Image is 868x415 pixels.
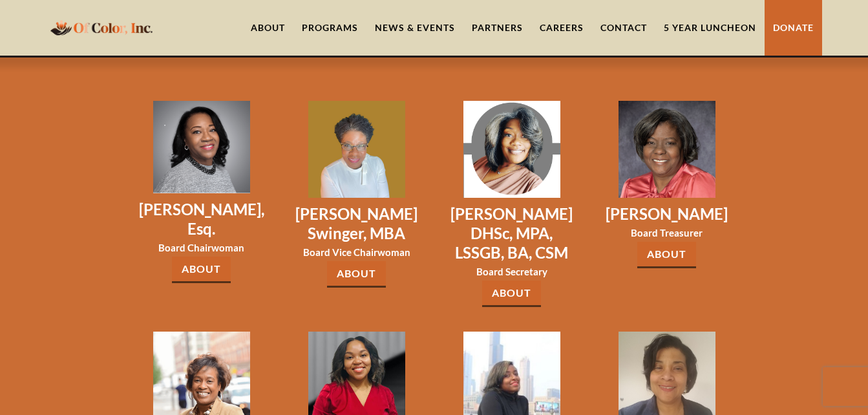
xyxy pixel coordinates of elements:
[302,21,358,34] div: Programs
[637,242,696,268] a: About
[139,200,264,239] h3: [PERSON_NAME], Esq.
[604,204,730,224] h3: [PERSON_NAME]
[604,227,730,239] h3: Board Treasurer
[131,9,738,59] h1: Board Members
[47,12,156,43] a: home
[482,281,541,307] a: About
[294,204,419,243] h3: [PERSON_NAME] Swinger, MBA
[294,246,419,258] h3: Board Vice Chairwoman
[327,261,386,288] a: About
[139,242,264,253] h3: Board Chairwoman
[449,204,575,262] h3: [PERSON_NAME] DHSc, MPA, LSSGB, BA, CSM
[172,257,231,283] a: About
[449,266,575,277] h3: Board Secretary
